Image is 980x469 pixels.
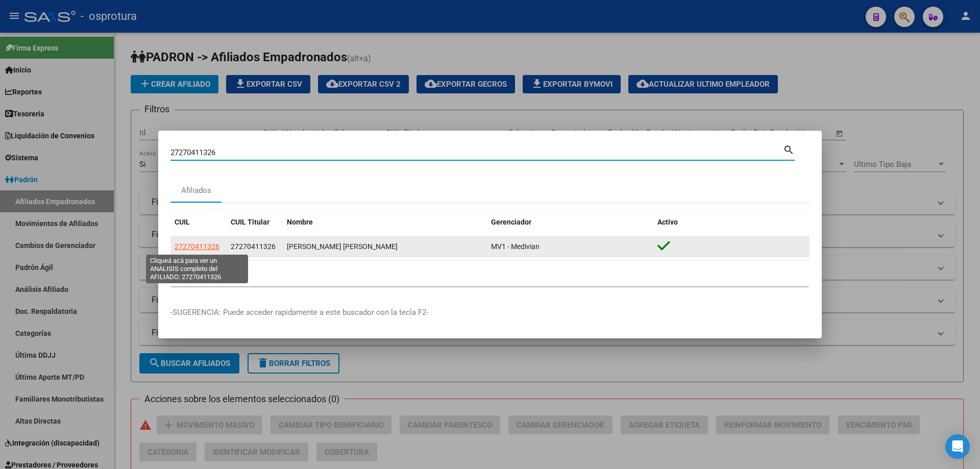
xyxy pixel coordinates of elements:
datatable-header-cell: Activo [653,211,810,233]
div: Afiliados [181,185,211,196]
datatable-header-cell: CUIL [170,211,227,233]
span: Nombre [287,218,313,226]
span: MV1 - Medivian [491,242,540,251]
span: Activo [657,218,678,226]
div: Open Intercom Messenger [945,434,970,459]
span: CUIL Titular [231,218,269,226]
mat-icon: search [783,143,795,155]
div: 1 total [170,261,810,286]
span: 27270411326 [175,242,219,251]
datatable-header-cell: Nombre [283,211,487,233]
span: CUIL [175,218,190,226]
span: 27270411326 [231,242,276,251]
datatable-header-cell: CUIL Titular [227,211,283,233]
div: [PERSON_NAME] [PERSON_NAME] [287,241,483,253]
p: -SUGERENCIA: Puede acceder rapidamente a este buscador con la tecla F2- [170,307,810,318]
span: Gerenciador [491,218,531,226]
datatable-header-cell: Gerenciador [487,211,653,233]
